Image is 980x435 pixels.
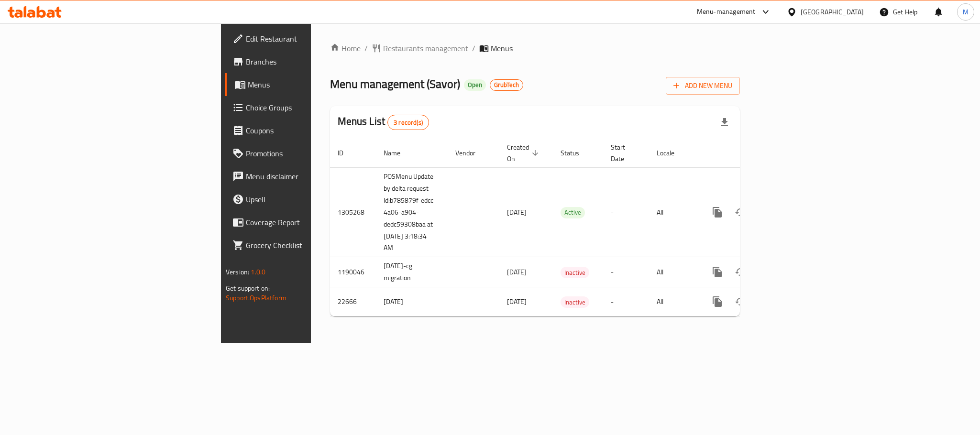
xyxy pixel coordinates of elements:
[246,33,377,44] span: Edit Restaurant
[561,207,585,218] span: Active
[455,147,488,159] span: Vendor
[338,147,356,159] span: ID
[330,73,460,95] span: Menu management ( Savor )
[225,73,385,96] a: Menus
[561,147,592,159] span: Status
[561,207,585,218] div: Active
[603,257,649,287] td: -
[713,111,736,134] div: Export file
[372,43,468,54] a: Restaurants management
[225,27,385,50] a: Edit Restaurant
[376,167,448,257] td: POSMenu Update by delta request Id:b785879f-edcc-4a06-a904-dedc59308baa at [DATE] 3:18:34 AM
[472,43,475,54] li: /
[246,148,377,159] span: Promotions
[729,290,752,313] button: Change Status
[706,290,729,313] button: more
[246,102,377,113] span: Choice Groups
[729,261,752,283] button: Change Status
[706,201,729,224] button: more
[226,282,270,294] span: Get support on:
[666,77,740,95] button: Add New Menu
[246,194,377,205] span: Upsell
[698,139,805,168] th: Actions
[649,257,698,287] td: All
[246,171,377,182] span: Menu disclaimer
[388,118,429,127] span: 3 record(s)
[226,266,249,278] span: Version:
[697,6,756,18] div: Menu-management
[490,81,523,89] span: GrubTech
[225,142,385,165] a: Promotions
[376,287,448,316] td: [DATE]
[561,267,589,278] span: Inactive
[729,201,752,224] button: Change Status
[673,80,732,92] span: Add New Menu
[225,211,385,234] a: Coverage Report
[330,43,740,54] nav: breadcrumb
[225,50,385,73] a: Branches
[507,141,541,164] span: Created On
[649,287,698,316] td: All
[603,287,649,316] td: -
[384,147,413,159] span: Name
[225,119,385,142] a: Coupons
[225,188,385,211] a: Upsell
[248,79,377,90] span: Menus
[246,125,377,136] span: Coupons
[387,115,429,130] div: Total records count
[561,267,589,278] div: Inactive
[246,56,377,67] span: Branches
[507,295,527,308] span: [DATE]
[657,147,687,159] span: Locale
[338,114,429,130] h2: Menus List
[561,297,589,308] span: Inactive
[383,43,468,54] span: Restaurants management
[330,139,805,317] table: enhanced table
[251,266,265,278] span: 1.0.0
[225,165,385,188] a: Menu disclaimer
[801,7,864,17] div: [GEOGRAPHIC_DATA]
[246,239,377,251] span: Grocery Checklist
[226,292,286,304] a: Support.OpsPlatform
[603,167,649,257] td: -
[507,266,527,278] span: [DATE]
[491,43,513,54] span: Menus
[464,81,486,89] span: Open
[507,206,527,218] span: [DATE]
[706,261,729,283] button: more
[225,96,385,119] a: Choice Groups
[649,167,698,257] td: All
[246,217,377,228] span: Coverage Report
[376,257,448,287] td: [DATE]-cg migration
[611,141,638,164] span: Start Date
[225,234,385,257] a: Grocery Checklist
[464,79,486,91] div: Open
[963,7,969,17] span: M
